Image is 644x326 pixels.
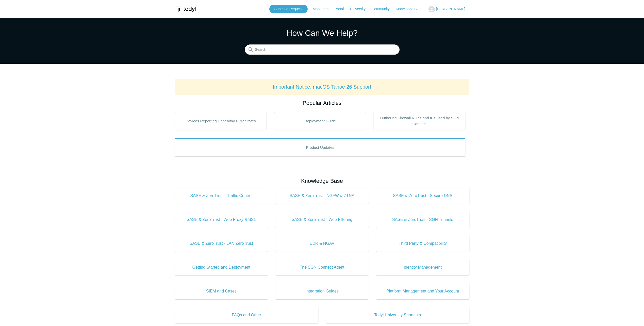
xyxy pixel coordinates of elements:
[396,6,427,12] a: Knowledge Base
[283,264,361,270] span: The SGN Connect Agent
[436,7,465,11] span: [PERSON_NAME]
[245,27,400,39] h1: How Can We Help?
[283,193,361,199] span: SASE & ZeroTrust - NGFW & ZTNA
[183,217,260,223] span: SASE & ZeroTrust - Web Proxy & SSL
[283,240,361,247] span: EDR & NGAV
[384,264,462,270] span: Identity Management
[183,240,260,247] span: SASE & ZeroTrust - LAN ZeroTrust
[376,283,469,299] a: Platform Management and Your Account
[384,288,462,294] span: Platform Management and Your Account
[384,193,462,199] span: SASE & ZeroTrust - Secure DNS
[183,288,260,294] span: SIEM and Cases
[175,283,268,299] a: SIEM and Cases
[175,211,268,228] a: SASE & ZeroTrust - Web Proxy & SSL
[275,188,369,204] a: SASE & ZeroTrust - NGFW & ZTNA
[376,235,469,252] a: Third Party & Compatibility
[350,6,370,12] a: University
[175,177,469,185] h2: Knowledge Base
[326,307,469,323] a: Todyl University Shortcuts
[428,6,469,12] button: [PERSON_NAME]
[372,6,395,12] a: Community
[376,211,469,228] a: SASE & ZeroTrust - SGN Tunnels
[175,235,268,252] a: SASE & ZeroTrust - LAN ZeroTrust
[175,307,318,323] a: FAQs and Other
[283,217,361,223] span: SASE & ZeroTrust - Web Filtering
[273,84,371,90] a: Important Notice: macOS Tahoe 26 Support
[175,112,267,130] a: Devices Reporting Unhealthy EDR States
[175,99,469,107] h2: Popular Articles
[275,259,369,275] a: The SGN Connect Agent
[283,288,361,294] span: Integration Guides
[175,188,268,204] a: SASE & ZeroTrust - Traffic Control
[376,259,469,275] a: Identity Management
[269,5,308,13] a: Submit a Request
[175,259,268,275] a: Getting Started and Deployment
[275,283,369,299] a: Integration Guides
[334,312,462,318] span: Todyl University Shortcuts
[313,6,349,12] a: Management Portal
[275,211,369,228] a: SASE & ZeroTrust - Web Filtering
[275,235,369,252] a: EDR & NGAV
[183,193,260,199] span: SASE & ZeroTrust - Traffic Control
[384,240,462,247] span: Third Party & Compatibility
[183,312,311,318] span: FAQs and Other
[175,138,466,156] a: Product Updates
[245,45,400,55] input: Search
[376,188,469,204] a: SASE & ZeroTrust - Secure DNS
[374,112,466,130] a: Outbound Firewall Rules and IPs used by SGN Connect
[274,112,366,130] a: Deployment Guide
[175,5,196,14] img: Todyl Support Center Help Center home page
[384,217,462,223] span: SASE & ZeroTrust - SGN Tunnels
[183,264,260,270] span: Getting Started and Deployment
